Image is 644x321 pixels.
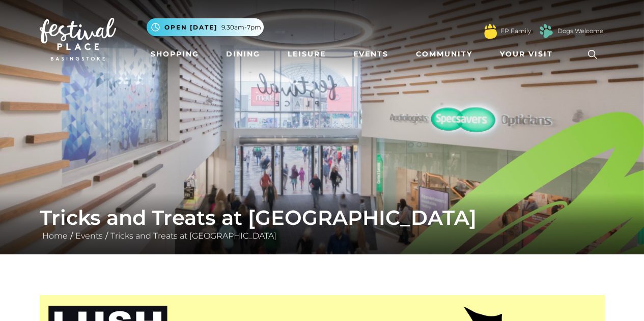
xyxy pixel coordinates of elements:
[284,45,330,64] a: Leisure
[40,231,70,241] a: Home
[40,206,605,230] h1: Tricks and Treats at [GEOGRAPHIC_DATA]
[222,45,264,64] a: Dining
[412,45,477,64] a: Community
[221,23,261,32] span: 9.30am-7pm
[496,45,562,64] a: Your Visit
[147,45,203,64] a: Shopping
[40,18,116,61] img: Festival Place Logo
[73,231,105,241] a: Events
[164,23,217,32] span: Open [DATE]
[349,45,393,64] a: Events
[32,206,612,242] div: / /
[108,231,279,241] a: Tricks and Treats at [GEOGRAPHIC_DATA]
[557,26,605,36] a: Dogs Welcome!
[500,26,531,36] a: FP Family
[147,18,264,36] button: Open [DATE] 9.30am-7pm
[500,49,553,60] span: Your Visit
